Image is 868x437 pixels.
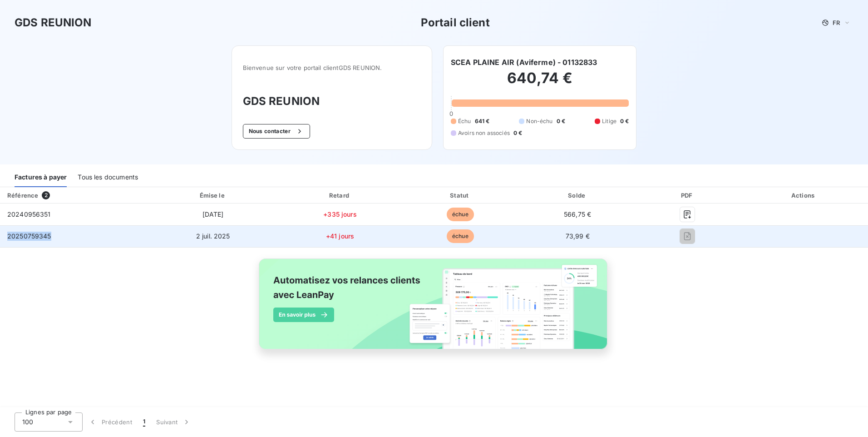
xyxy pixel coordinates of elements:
span: Bienvenue sur votre portail client GDS REUNION . [243,64,421,71]
h3: GDS REUNION [15,15,92,31]
span: Litige [602,117,616,125]
span: 0 € [620,117,629,125]
h3: GDS REUNION [243,93,421,109]
h6: SCEA PLAINE AIR (Aviferme) - 01132833 [451,57,597,68]
span: échue [447,229,474,243]
span: 0 [449,110,453,117]
span: 0 € [557,117,565,125]
div: Solde [522,191,634,200]
span: 2 juil. 2025 [196,232,230,240]
div: Statut [403,191,518,200]
span: 1 [143,417,145,427]
span: +41 jours [326,232,354,240]
button: 1 [138,412,151,432]
h2: 640,74 € [451,69,629,96]
span: 566,75 € [564,210,591,218]
span: +335 jours [323,210,357,218]
span: [DATE] [202,210,224,218]
button: Précédent [83,412,138,432]
span: 100 [22,417,33,427]
span: 20240956351 [7,210,51,218]
span: 20250759345 [7,232,51,240]
span: 0 € [513,129,522,137]
img: banner [251,253,617,365]
button: Suivant [151,412,197,432]
span: Avoirs non associés [458,129,510,137]
span: Échu [458,117,471,125]
span: Non-échu [526,117,552,125]
span: 73,99 € [566,232,590,240]
span: échue [447,208,474,221]
div: Retard [281,191,399,200]
button: Nous contacter [243,124,310,139]
span: 2 [42,191,50,199]
span: FR [833,19,840,26]
div: Référence [7,192,38,199]
span: 641 € [475,117,490,125]
div: Émise le [148,191,277,200]
div: Tous les documents [78,168,138,187]
div: PDF [637,191,738,200]
div: Factures à payer [15,168,67,187]
h3: Portail client [421,15,490,31]
div: Actions [741,191,866,200]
